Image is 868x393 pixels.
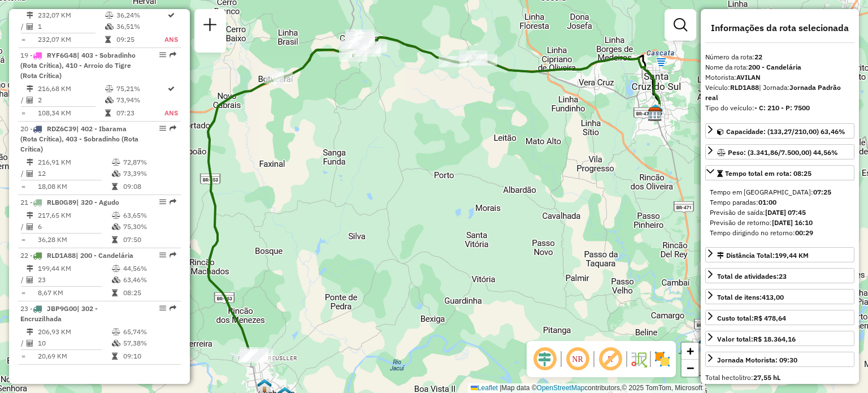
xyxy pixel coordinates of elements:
[116,21,164,32] td: 36,51%
[123,221,176,232] td: 75,30%
[27,12,33,19] i: Distância Total
[705,62,854,72] div: Nome da rota:
[112,265,120,272] i: % de utilização do peso
[725,169,811,178] span: Tempo total em rota: 08:25
[717,272,787,280] span: Total de atividades:
[765,208,806,217] strong: [DATE] 07:45
[758,198,776,206] strong: 01:00
[705,268,854,283] a: Total de atividades:23
[564,346,591,373] span: Ocultar NR
[112,290,118,296] i: Tempo total em rota
[257,378,272,393] img: UDC Cachueira do Sul - ZUMPY
[20,287,26,299] td: =
[47,251,76,260] span: RLD1A88
[37,168,111,179] td: 12
[170,305,176,312] em: Rota exportada
[37,221,111,232] td: 6
[20,34,26,45] td: =
[116,107,164,119] td: 07:23
[20,304,98,323] span: | 302 - Encruzilhada
[37,83,105,94] td: 216,68 KM
[37,34,105,45] td: 232,07 KM
[717,292,784,303] div: Total de itens:
[20,234,26,245] td: =
[37,21,105,32] td: 1
[164,107,179,119] td: ANS
[730,83,759,92] strong: RLD1A88
[27,329,33,335] i: Distância Total
[105,85,114,92] i: % de utilização do peso
[47,51,77,59] span: RYF6G48
[37,287,111,299] td: 8,67 KM
[164,34,179,45] td: ANS
[710,187,850,197] div: Tempo em [GEOGRAPHIC_DATA]:
[537,384,585,392] a: OpenStreetMap
[705,83,854,103] div: Veículo:
[27,212,33,219] i: Distância Total
[710,197,850,208] div: Tempo paradas:
[20,274,26,286] td: /
[170,252,176,258] em: Rota exportada
[123,157,176,168] td: 72,87%
[112,183,118,190] i: Tempo total em rota
[705,310,854,325] a: Custo total:R$ 478,64
[112,159,120,166] i: % de utilização do peso
[37,94,105,106] td: 2
[630,350,648,368] img: Fluxo de ruas
[37,210,111,221] td: 217,65 KM
[123,274,176,286] td: 63,46%
[705,52,854,62] div: Número da rota:
[37,157,111,168] td: 216,91 KM
[112,223,120,230] i: % de utilização da cubagem
[112,340,120,347] i: % de utilização da cubagem
[27,159,33,166] i: Distância Total
[710,208,850,218] div: Previsão de saída:
[20,124,138,153] span: | 402 - Ibarama (Rota Crítica), 403 - Sobradinho (Rota Crítica)
[705,103,854,113] div: Tipo do veículo:
[753,335,796,343] strong: R$ 18.364,16
[159,51,166,58] em: Opções
[112,277,120,283] i: % de utilização da cubagem
[116,34,164,45] td: 09:25
[159,252,166,258] em: Opções
[710,218,850,228] div: Previsão de retorno:
[105,97,114,103] i: % de utilização da cubagem
[754,314,786,322] strong: R$ 478,64
[705,289,854,304] a: Total de itens:413,00
[116,10,164,21] td: 36,24%
[47,198,76,206] span: RLB0G89
[20,51,136,80] span: | 403 - Sobradinho (Rota Crítica), 410 - Arroio do Tigre (Rota Crítica)
[159,305,166,312] em: Opções
[597,346,624,373] span: Exibir rótulo
[20,51,136,80] span: 19 -
[648,103,663,118] img: Santa Cruz FAD
[471,384,498,392] a: Leaflet
[123,351,176,362] td: 09:10
[27,340,33,347] i: Total de Atividades
[698,335,713,350] img: Rio Pardo
[736,73,761,81] strong: AVILAN
[159,125,166,132] em: Opções
[753,373,780,382] strong: 27,55 hL
[705,72,854,83] div: Motorista:
[37,181,111,192] td: 18,08 KM
[20,94,26,106] td: /
[531,346,558,373] span: Ocultar deslocamento
[27,170,33,177] i: Total de Atividades
[726,127,845,136] span: Capacidade: (133,27/210,00) 63,46%
[705,247,854,262] a: Distância Total:199,44 KM
[717,251,809,261] div: Distância Total:
[754,103,810,112] strong: - C: 210 - P: 7500
[123,338,176,349] td: 57,38%
[705,165,854,180] a: Tempo total em rota: 08:25
[27,277,33,283] i: Total de Atividades
[20,338,26,349] td: /
[687,344,694,358] span: +
[112,170,120,177] i: % de utilização da cubagem
[37,263,111,274] td: 199,44 KM
[47,304,77,313] span: JBP9G00
[27,265,33,272] i: Distância Total
[754,53,762,61] strong: 22
[779,272,787,280] strong: 23
[705,23,854,33] h4: Informações da rota selecionada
